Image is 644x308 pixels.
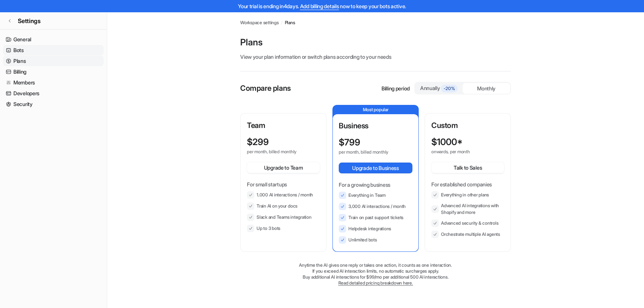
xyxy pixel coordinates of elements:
[3,99,104,109] a: Security
[418,84,460,92] div: Annually
[339,137,360,148] p: $ 799
[3,77,104,88] a: Members
[240,274,511,280] p: Buy additional AI interactions for $99/mo per additional 500 AI interactions.
[240,262,511,268] p: Anytime the AI gives one reply or takes one action, it counts as one interaction.
[381,84,410,92] p: Billing period
[284,19,295,26] a: Plans
[247,202,320,210] li: Train AI on your docs
[339,149,399,155] p: per month, billed monthly
[339,225,412,232] li: Helpdesk integrations
[431,137,463,147] p: $ 1000*
[247,120,320,131] p: Team
[339,236,412,244] li: Unlimited bots
[431,191,504,199] li: Everything in other plans
[431,149,491,155] p: onwards, per month
[247,214,320,221] li: Slack and Teams integration
[3,45,104,55] a: Bots
[431,202,504,216] li: Advanced AI integrations with Shopify and more
[431,120,504,131] p: Custom
[463,83,510,94] div: Monthly
[333,105,418,114] p: Most popular
[431,219,504,227] li: Advanced security & controls
[300,3,339,9] a: Add billing details
[339,214,412,221] li: Train on past support tickets
[3,67,104,77] a: Billing
[240,19,279,26] a: Workspace settings
[240,53,511,61] p: View your plan information or switch plans according to your needs
[339,181,412,189] p: For a growing business
[247,137,269,147] p: $ 299
[281,19,283,26] span: /
[431,180,504,188] p: For established companies
[240,268,511,274] p: If you exceed AI interaction limits, no automatic surcharges apply.
[247,180,320,188] p: For small startups
[247,191,320,199] li: 1,000 AI interactions / month
[3,56,104,66] a: Plans
[339,120,412,131] p: Business
[3,34,104,45] a: General
[339,203,412,210] li: 3,000 AI interactions / month
[431,162,504,173] button: Talk to Sales
[247,162,320,173] button: Upgrade to Team
[431,231,504,238] li: Orchestrate multiple AI agents
[247,149,306,155] p: per month, billed monthly
[441,85,457,92] span: -20%
[338,280,413,286] a: Read detailed pricing breakdown here.
[18,16,41,25] span: Settings
[240,83,291,94] p: Compare plans
[339,163,412,173] button: Upgrade to Business
[3,88,104,99] a: Developers
[240,36,511,48] p: Plans
[247,225,320,232] li: Up to 3 bots
[339,192,412,199] li: Everything in Team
